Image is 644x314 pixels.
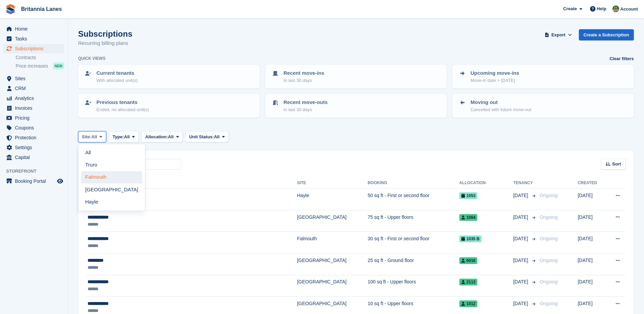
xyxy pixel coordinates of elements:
p: In last 30 days [283,106,328,113]
th: Tenancy [513,178,537,189]
span: Ongoing [540,279,558,284]
span: 1035 B [459,235,482,242]
td: 75 sq ft - Upper floors [368,210,459,232]
button: Allocation: All [142,131,183,142]
span: Allocation: [145,134,168,140]
span: Settings [15,143,56,152]
a: menu [3,176,64,186]
span: 1064 [459,214,478,221]
p: Previous tenants [96,99,149,106]
span: Ongoing [540,258,558,263]
span: All [168,134,174,140]
a: Recent move-outs In last 30 days [266,94,446,117]
p: Moving out [471,99,531,106]
span: Subscriptions [15,44,56,53]
a: Moving out Cancelled with future move-out [453,94,633,117]
a: Upcoming move-ins Move-in date > [DATE] [453,65,633,88]
td: [DATE] [578,232,606,254]
p: Recent move-outs [283,99,328,106]
h6: Quick views [78,55,106,62]
span: Pricing [15,113,56,123]
span: Account [620,6,638,13]
span: [DATE] [513,214,530,221]
td: [DATE] [578,253,606,275]
a: Truro [81,159,142,171]
a: menu [3,93,64,103]
a: menu [3,44,64,53]
span: Export [551,32,565,38]
span: All [91,134,97,140]
a: menu [3,74,64,83]
p: Upcoming move-ins [471,69,519,77]
a: menu [3,153,64,162]
a: menu [3,24,64,34]
td: 100 sq ft - Upper floors [368,275,459,297]
td: [GEOGRAPHIC_DATA] [297,275,368,297]
span: Home [15,24,56,34]
span: 1012 [459,300,478,307]
span: Site: [82,134,91,140]
th: Site [297,178,368,189]
td: [DATE] [578,275,606,297]
span: Type: [113,134,124,140]
span: Sort [612,161,621,168]
span: Capital [15,153,56,162]
a: Contracts [16,54,64,61]
span: 2113 [459,279,478,285]
span: Create [563,5,577,12]
span: Analytics [15,93,56,103]
span: Tasks [15,34,56,43]
a: menu [3,113,64,123]
span: Invoices [15,103,56,113]
h1: Subscriptions [78,29,132,38]
th: Customer [86,178,297,189]
span: [DATE] [513,257,530,264]
a: menu [3,133,64,142]
a: Recent move-ins In last 30 days [266,65,446,88]
span: [DATE] [513,192,530,199]
p: Move-in date > [DATE] [471,77,519,84]
img: stora-icon-8386f47178a22dfd0bd8f6a31ec36ba5ce8667c1dd55bd0f319d3a0aa187defe.svg [5,4,16,14]
a: menu [3,34,64,43]
th: Created [578,178,606,189]
a: Hayle [81,196,142,208]
div: NEW [53,63,64,69]
p: Recent move-ins [283,69,324,77]
span: Ongoing [540,214,558,220]
span: Storefront [6,168,68,175]
p: With allocated unit(s) [96,77,137,84]
img: Sam Wooldridge [612,5,619,12]
td: Falmouth [297,232,368,254]
td: Hayle [297,189,368,210]
button: Unit Status: All [185,131,228,142]
a: Britannia Lanes [18,3,65,15]
p: Recurring billing plans [78,39,132,47]
a: menu [3,103,64,113]
span: 1053 [459,192,478,199]
a: Falmouth [81,171,142,184]
span: Help [597,5,606,12]
span: Protection [15,133,56,142]
td: [DATE] [578,210,606,232]
button: Type: All [109,131,139,142]
td: [DATE] [578,189,606,210]
a: All [81,147,142,159]
span: [DATE] [513,300,530,307]
span: Coupons [15,123,56,133]
p: Cancelled with future move-out [471,106,531,113]
span: [DATE] [513,235,530,242]
span: All [124,134,130,140]
td: 30 sq ft - First or second floor [368,232,459,254]
td: 50 sq ft - First or second floor [368,189,459,210]
td: [GEOGRAPHIC_DATA] [297,210,368,232]
span: Price increases [16,63,48,69]
th: Allocation [459,178,513,189]
span: Booking Portal [15,176,56,186]
th: Booking [368,178,459,189]
a: Create a Subscription [579,29,634,40]
span: 0016 [459,257,478,264]
td: [GEOGRAPHIC_DATA] [297,253,368,275]
span: All [214,134,220,140]
span: CRM [15,84,56,93]
span: Sites [15,74,56,83]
